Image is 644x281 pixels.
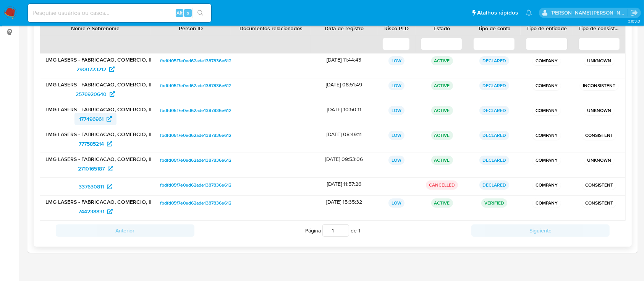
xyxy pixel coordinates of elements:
span: Atalhos rápidos [477,9,518,17]
a: Sair [630,9,638,17]
button: search-icon [193,8,208,18]
span: Alt [176,9,183,16]
span: 3.163.0 [628,18,640,24]
a: Notificações [526,10,532,16]
p: anna.almeida@mercadopago.com.br [551,9,628,16]
span: s [187,9,189,16]
input: Pesquise usuários ou casos... [28,8,211,18]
